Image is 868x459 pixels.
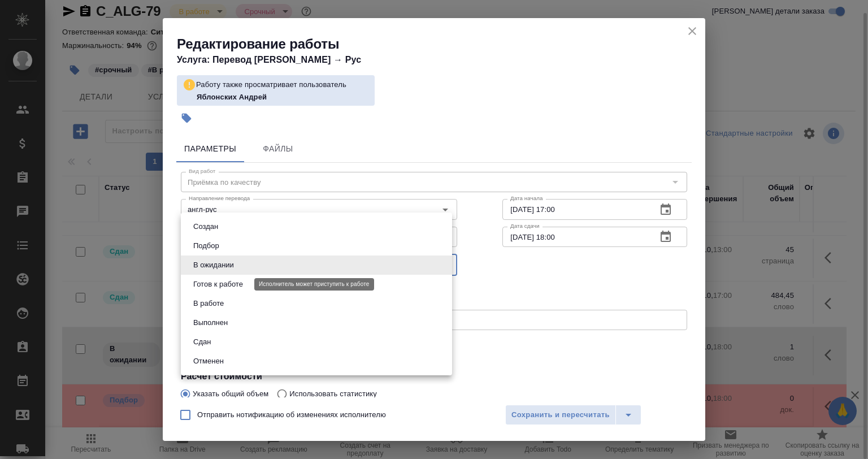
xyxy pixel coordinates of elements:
[190,355,227,367] button: Отменен
[190,220,222,233] button: Создан
[190,317,231,329] button: Выполнен
[190,240,223,252] button: Подбор
[190,297,227,310] button: В работе
[190,336,214,348] button: Сдан
[190,278,246,291] button: Готов к работе
[190,259,237,271] button: В ожидании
